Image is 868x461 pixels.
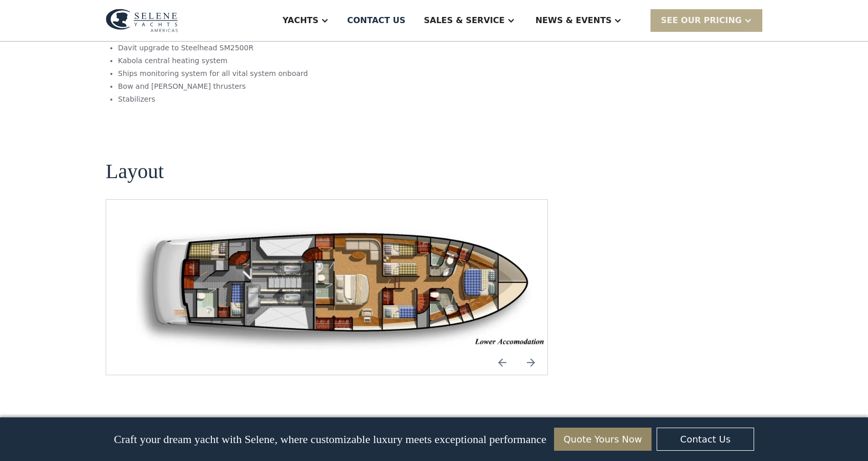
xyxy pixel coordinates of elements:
[490,350,515,375] img: icon
[118,94,320,105] li: Stabilizers
[114,433,546,446] p: Craft your dream yacht with Selene, where customizable luxury meets exceptional performance
[661,14,742,27] div: SEE Our Pricing
[118,43,320,53] li: Davit upgrade to Steelhead SM2500R
[118,55,320,66] li: Kabola central heating system
[1,384,160,402] span: We respect your time - only the good stuff, never spam.
[424,14,504,27] div: Sales & Service
[106,160,164,183] h2: Layout
[118,68,320,79] li: Ships monitoring system for all vital system onboard
[657,428,754,451] a: Contact Us
[536,14,612,27] div: News & EVENTS
[130,224,555,351] div: 3 / 3
[650,9,762,31] div: SEE Our Pricing
[118,81,320,92] li: Bow and [PERSON_NAME] thrusters
[283,14,319,27] div: Yachts
[106,9,178,32] img: logo
[347,14,406,27] div: Contact US
[1,350,164,377] span: Tick the box below to receive occasional updates, exclusive offers, and VIP access via text message.
[519,350,543,375] img: icon
[12,417,123,425] strong: Yes, I'd like to receive SMS updates.
[3,417,159,434] span: Reply STOP to unsubscribe at any time.
[554,428,652,451] a: Quote Yours Now
[3,416,9,423] input: Yes, I'd like to receive SMS updates.Reply STOP to unsubscribe at any time.
[490,350,515,375] a: Previous slide
[3,449,9,455] input: I want to subscribe to your Newsletter.Unsubscribe any time by clicking the link at the bottom of...
[519,350,543,375] a: Next slide
[130,224,555,351] a: open lightbox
